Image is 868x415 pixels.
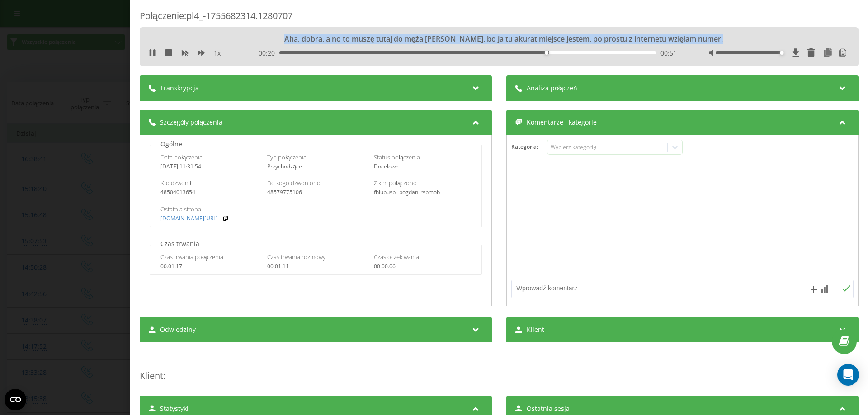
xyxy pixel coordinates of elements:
h4: Kategoria : [511,144,547,150]
a: [DOMAIN_NAME][URL] [160,215,218,222]
span: Do kogo dzwoniono [267,179,321,187]
span: Klient [527,325,544,334]
div: 48579775106 [267,189,364,196]
div: : [140,351,859,387]
span: Statystyki [160,404,189,413]
span: - 00:20 [256,49,279,58]
div: Aha, dobra, a no to muszę tutaj do męża [PERSON_NAME], bo ja tu akurat miejsce jestem, po prostu ... [217,34,781,44]
div: 00:01:11 [267,263,364,270]
span: Status połączenia [374,153,420,161]
span: Przychodzące [267,163,302,170]
span: Transkrypcja [160,84,199,93]
button: Open CMP widget [5,389,26,410]
p: Czas trwania [158,239,202,248]
span: Analiza połączeń [527,84,577,93]
span: Klient [140,369,163,382]
span: Szczegóły połączenia [160,118,222,127]
span: Czas trwania połączenia [160,253,223,261]
span: 1 x [214,49,221,58]
span: 00:51 [660,49,677,58]
span: Komentarze i kategorie [527,118,597,127]
div: 00:00:06 [374,263,471,270]
span: Czas trwania rozmowy [267,253,325,261]
div: Accessibility label [545,51,548,55]
span: Ostatnia strona [160,205,201,213]
span: Data połączenia [160,153,203,161]
p: Ogólne [158,140,184,149]
span: Czas oczekiwania [374,253,419,261]
span: Z kim połączono [374,179,417,187]
span: Odwiedziny [160,325,196,334]
span: Ostatnia sesja [527,404,570,413]
div: fhlupuspl_bogdan_rspmob [374,189,471,196]
div: 48504013654 [160,189,258,196]
div: Wybierz kategorię [551,144,664,151]
span: Kto dzwonił [160,179,191,187]
div: Połączenie : pl4_-1755682314.1280707 [140,9,859,27]
span: Docelowe [374,163,399,170]
span: Typ połączenia [267,153,307,161]
div: Accessibility label [780,51,783,55]
div: [DATE] 11:31:54 [160,163,258,170]
div: Open Intercom Messenger [837,364,859,386]
div: 00:01:17 [160,263,258,270]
